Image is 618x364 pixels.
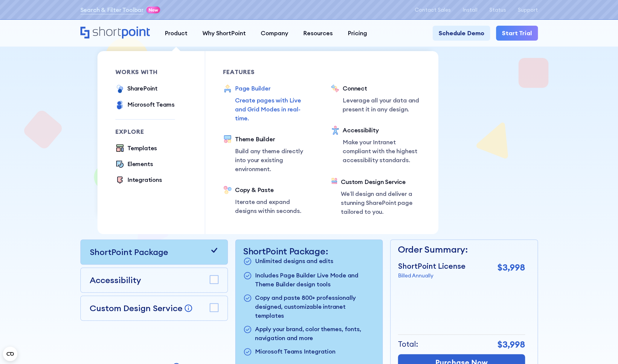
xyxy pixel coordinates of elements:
p: Apply your brand, color themes, fonts, navigation and more [255,325,375,343]
div: Custom Design Service [341,177,420,186]
p: Accessibility [90,274,141,286]
a: Why ShortPoint [195,26,253,41]
p: $3,998 [498,338,525,351]
a: Integrations [115,175,162,185]
a: Custom Design ServiceWe’ll design and deliver a stunning SharePoint page tailored to you. [331,177,420,216]
p: Iterate and expand designs within seconds. [235,197,313,215]
p: We’ll design and deliver a stunning SharePoint page tailored to you. [341,189,420,216]
a: Contact Sales [415,7,451,13]
div: works with [115,69,175,75]
div: Pricing [348,29,367,38]
a: Status [489,7,506,13]
div: Why ShortPoint [202,29,246,38]
div: Microsoft Teams [127,100,175,109]
p: Order Summary: [398,243,525,256]
a: Support [518,7,538,13]
div: Features [223,69,313,75]
p: ShortPoint License [398,261,466,272]
a: Pricing [340,26,375,41]
p: Microsoft Teams Integration [255,347,335,357]
a: Schedule Demo [433,26,490,41]
a: Search & Filter Toolbar [80,5,144,14]
div: Copy & Paste [235,185,313,194]
a: Microsoft Teams [115,100,175,110]
p: Create pages with Live and Grid Modes in real-time. [235,96,313,123]
button: Open CMP widget [3,347,17,361]
p: Includes Page Builder Live Mode and Theme Builder design tools [255,271,375,289]
p: ShortPoint Package [90,246,168,258]
p: $3,998 [498,261,525,274]
a: Resources [296,26,340,41]
a: Copy & PasteIterate and expand designs within seconds. [223,185,313,215]
div: Integrations [127,175,162,184]
p: Copy and paste 800+ professionally designed, customizable intranet templates [255,293,375,320]
p: ShortPoint Package: [243,246,375,257]
div: Product [165,29,187,38]
a: ConnectLeverage all your data and present it in any design. [331,84,420,114]
p: Build any theme directly into your existing environment. [235,147,313,173]
p: Unlimited designs and edits [255,257,333,266]
a: Product [157,26,195,41]
p: Leverage all your data and present it in any design. [343,96,420,114]
a: Templates [115,144,157,153]
div: Elements [127,159,153,168]
a: Company [253,26,296,41]
a: Theme BuilderBuild any theme directly into your existing environment. [223,135,313,173]
p: Make your Intranet compliant with the highest accessibility standards. [343,138,420,165]
div: Connect [343,84,420,93]
div: Page Builder [235,84,313,93]
a: Install [463,7,477,13]
a: Home [80,27,150,39]
p: Billed Annually [398,272,466,279]
div: Explore [115,129,175,135]
div: Company [261,29,288,38]
a: Elements [115,159,153,169]
a: SharePoint [115,84,158,94]
div: Templates [127,144,157,153]
div: Theme Builder [235,135,313,144]
a: Start Trial [496,26,538,41]
a: Page BuilderCreate pages with Live and Grid Modes in real-time. [223,84,313,123]
div: SharePoint [127,84,158,93]
p: Custom Design Service [90,303,182,314]
div: Resources [303,29,333,38]
div: Accessibility [343,126,420,135]
p: Total: [398,339,418,350]
iframe: Chat Widget [510,295,618,364]
a: AccessibilityMake your Intranet compliant with the highest accessibility standards. [331,126,420,165]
